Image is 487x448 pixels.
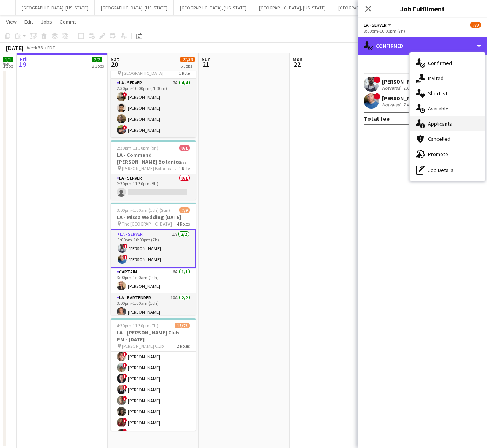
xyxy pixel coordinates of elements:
[95,0,174,15] button: [GEOGRAPHIC_DATA], [US_STATE]
[110,60,119,69] span: 20
[123,429,127,434] span: !
[117,145,158,151] span: 2:30pm-11:30pm (9h)
[111,151,196,165] h3: LA - Command [PERSON_NAME] Botanica [DATE]
[117,207,170,213] span: 3:00pm-1:00am (10h) (Sun)
[6,44,24,52] div: [DATE]
[47,45,55,50] div: PDT
[402,102,418,107] div: 7.46mi
[123,255,128,259] span: !
[111,174,196,200] app-card-role: LA - Server0/12:30pm-11:30pm (9h)
[428,120,452,127] span: Applicants
[123,418,127,423] span: !
[122,166,179,171] span: [PERSON_NAME] Botanica Garden
[374,93,380,100] span: !
[24,18,33,25] span: Edit
[20,56,27,63] span: Fri
[293,56,302,63] span: Mon
[410,162,485,178] div: Job Details
[6,18,17,25] span: View
[428,151,448,158] span: Promote
[111,214,196,221] h3: LA - Missa Wedding [DATE]
[111,329,196,343] h3: LA - [PERSON_NAME] Club - PM - [DATE]
[123,125,127,130] span: !
[19,60,27,69] span: 19
[382,85,402,91] div: Not rated
[374,76,380,83] span: !
[364,115,390,122] div: Total fee
[382,102,402,107] div: Not rated
[117,323,158,328] span: 4:30pm-11:30pm (7h)
[111,229,196,268] app-card-role: LA - Server1A2/23:00pm-10:00pm (7h)![PERSON_NAME]![PERSON_NAME]
[382,95,422,102] div: [PERSON_NAME]
[123,363,127,368] span: !
[92,63,104,69] div: 2 Jobs
[3,57,13,62] span: 1/1
[123,352,127,357] span: !
[122,343,164,349] span: [PERSON_NAME] Club
[180,63,195,69] div: 6 Jobs
[111,79,196,137] app-card-role: LA - Server7A4/42:30pm-10:00pm (7h30m)![PERSON_NAME][PERSON_NAME][PERSON_NAME]![PERSON_NAME]
[111,318,196,431] app-job-card: 4:30pm-11:30pm (7h)15/23LA - [PERSON_NAME] Club - PM - [DATE] [PERSON_NAME] Club2 Roles LA - Serv...
[122,70,164,76] span: [GEOGRAPHIC_DATA]
[38,17,55,27] a: Jobs
[332,0,411,15] button: [GEOGRAPHIC_DATA], [US_STATE]
[291,60,302,69] span: 22
[111,140,196,200] app-job-card: 2:30pm-11:30pm (9h)0/1LA - Command [PERSON_NAME] Botanica [DATE] [PERSON_NAME] Botanica Garden1 R...
[428,105,449,112] span: Available
[364,22,387,28] span: LA - Server
[21,17,36,27] a: Edit
[16,0,95,15] button: [GEOGRAPHIC_DATA], [US_STATE]
[123,374,127,379] span: !
[111,45,196,137] app-job-card: 2:30pm-10:00pm (7h30m)4/4LA - [PERSON_NAME] Wedding [DATE] [GEOGRAPHIC_DATA]1 RoleLA - Server7A4/...
[174,0,253,15] button: [GEOGRAPHIC_DATA], [US_STATE]
[358,4,487,14] h3: Job Fulfilment
[60,18,77,25] span: Comms
[402,85,420,91] div: 13.67mi
[179,70,190,76] span: 1 Role
[123,244,128,248] span: !
[3,17,20,27] a: View
[202,56,211,63] span: Sun
[364,22,393,28] button: LA - Server
[177,343,190,349] span: 2 Roles
[179,145,190,151] span: 0/1
[123,396,127,401] span: !
[358,37,487,55] div: Confirmed
[253,0,332,15] button: [GEOGRAPHIC_DATA], [US_STATE]
[111,293,196,330] app-card-role: LA - Bartender10A2/23:00pm-1:00am (10h)[PERSON_NAME]
[123,385,127,390] span: !
[179,166,190,171] span: 1 Role
[41,18,52,25] span: Jobs
[428,60,452,66] span: Confirmed
[122,221,172,227] span: The [GEOGRAPHIC_DATA]
[111,56,119,63] span: Sat
[57,17,80,27] a: Comms
[111,203,196,315] app-job-card: 3:00pm-1:00am (10h) (Sun)7/9LA - Missa Wedding [DATE] The [GEOGRAPHIC_DATA]4 RolesLA - Server1A2/...
[179,207,190,213] span: 7/9
[180,57,195,62] span: 27/39
[470,22,481,28] span: 7/9
[428,75,444,82] span: Invited
[92,57,102,62] span: 2/2
[175,323,190,328] span: 15/23
[382,78,422,85] div: [PERSON_NAME]
[177,221,190,227] span: 4 Roles
[428,136,450,142] span: Cancelled
[364,28,481,34] div: 3:00pm-10:00pm (7h)
[123,92,127,97] span: !
[111,268,196,293] app-card-role: Captain6A1/13:00pm-1:00am (10h)[PERSON_NAME]
[201,60,211,69] span: 21
[25,45,44,50] span: Week 38
[428,90,447,97] span: Shortlist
